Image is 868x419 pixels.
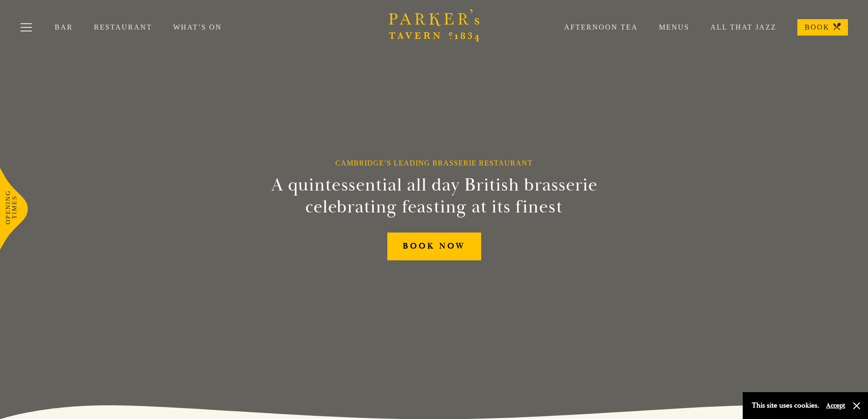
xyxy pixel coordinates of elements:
button: Close and accept [852,401,861,410]
button: Accept [826,401,845,410]
p: This site uses cookies. [752,399,819,412]
h2: A quintessential all day British brasserie celebrating feasting at its finest [226,174,642,218]
h1: Cambridge’s Leading Brasserie Restaurant [335,159,533,167]
a: BOOK NOW [387,233,481,260]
